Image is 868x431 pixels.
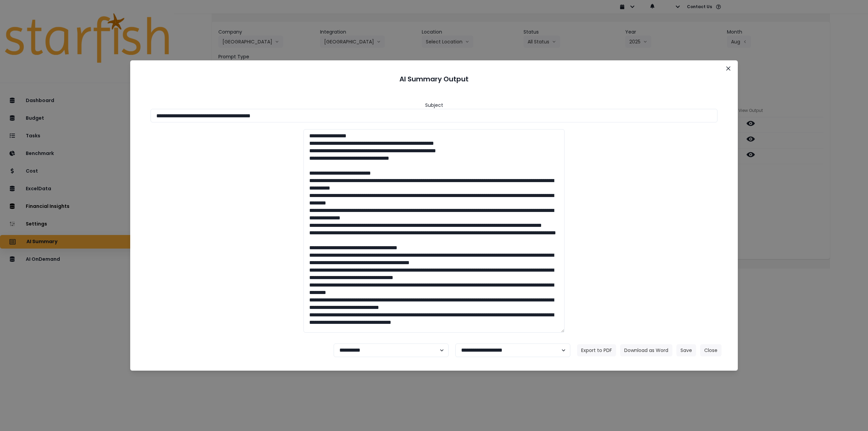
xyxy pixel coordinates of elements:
button: Close [723,63,734,74]
button: Export to PDF [577,344,616,356]
button: Download as Word [620,344,672,356]
button: Close [700,344,722,356]
button: Save [676,344,696,356]
header: Subject [425,102,443,109]
header: AI Summary Output [138,68,730,90]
